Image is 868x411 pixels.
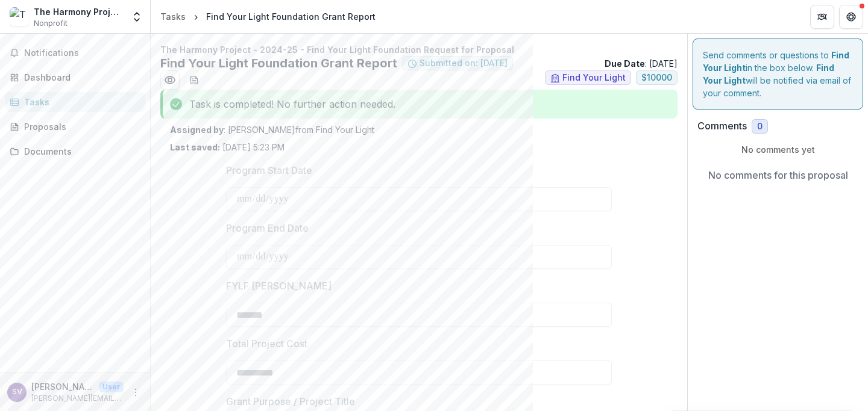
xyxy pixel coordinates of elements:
p: The Harmony Project - 2024-25 - Find Your Light Foundation Request for Proposal [160,43,678,56]
div: Task is completed! No further action needed. [160,90,678,119]
strong: Last saved: [170,142,220,152]
p: Program Start Date [226,163,312,178]
p: [PERSON_NAME] [31,380,94,393]
button: More [128,385,143,400]
p: User [99,382,124,392]
img: The Harmony Project [10,7,29,26]
a: Tasks [5,92,145,112]
span: Find Your Light [562,73,626,83]
div: Find Your Light Foundation Grant Report [206,10,376,23]
button: Open entity switcher [128,5,145,29]
p: : [PERSON_NAME] from Find Your Light [170,123,668,136]
span: $ 10000 [641,73,672,83]
div: Tasks [24,96,136,108]
p: No comments for this proposal [708,168,848,182]
p: [DATE] 5:23 PM [170,141,285,153]
div: Send comments or questions to in the box below. will be notified via email of your comment. [693,39,863,110]
button: download-word-button [184,70,204,90]
p: FYLF [PERSON_NAME] [226,279,332,293]
span: Nonprofit [34,18,68,29]
span: Notifications [24,48,140,58]
p: Grant Purpose / Project Title [226,394,355,409]
a: Documents [5,141,145,161]
strong: Assigned by [170,125,224,135]
a: Tasks [156,8,190,25]
span: 0 [757,122,763,132]
div: Proposals [24,120,136,133]
h2: Find Your Light Foundation Grant Report [160,56,397,70]
div: Documents [24,145,136,158]
p: No comments yet [697,143,858,156]
div: Dashboard [24,71,136,84]
strong: Due Date [605,58,645,69]
nav: breadcrumb [156,8,380,25]
p: Program End Date [226,221,309,235]
span: Submitted on: [DATE] [420,58,508,69]
button: Notifications [5,43,145,63]
h2: Comments [697,120,747,132]
div: The Harmony Project [34,5,124,18]
a: Dashboard [5,67,145,87]
button: Preview 9ea440a1-8cbc-43b5-a344-bdd08997257e.pdf [160,70,180,90]
button: Partners [810,5,834,29]
div: Sam Vasquez [12,388,22,396]
div: Tasks [160,10,186,23]
p: Total Project Cost [226,336,307,351]
a: Proposals [5,117,145,137]
p: [PERSON_NAME][EMAIL_ADDRESS][DOMAIN_NAME] [31,393,124,404]
p: : [DATE] [605,57,678,70]
button: Get Help [839,5,863,29]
